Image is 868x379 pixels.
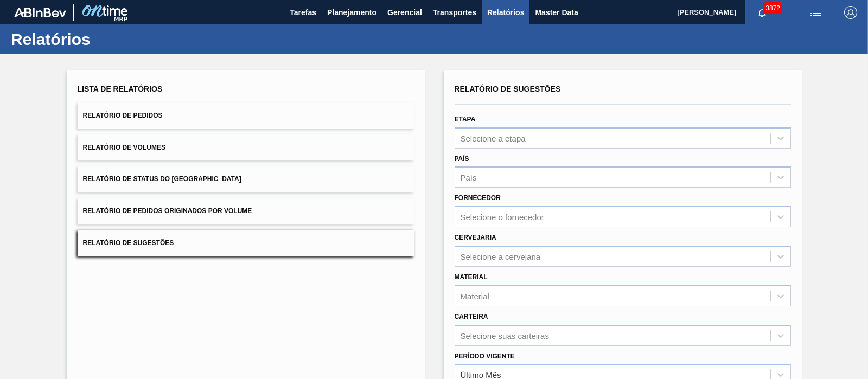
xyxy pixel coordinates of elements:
[461,213,544,222] div: Selecione o fornecedor
[763,2,782,14] span: 3872
[290,6,316,19] span: Tarefas
[455,155,469,163] label: País
[11,33,203,46] h1: Relatórios
[487,6,524,19] span: Relatórios
[455,313,488,320] label: Carteira
[433,6,476,19] span: Transportes
[455,194,501,202] label: Fornecedor
[461,331,549,340] div: Selecione suas carteiras
[745,5,780,20] button: Notificações
[327,6,376,19] span: Planejamento
[387,6,422,19] span: Gerencial
[455,115,476,123] label: Etapa
[78,198,414,224] button: Relatório de Pedidos Originados por Volume
[14,8,66,17] img: TNhmsLtSVTkK8tSr43FrP2fwEKptu5GPRR3wAAAABJRU5ErkJggg==
[455,273,488,281] label: Material
[535,6,578,19] span: Master Data
[83,144,165,151] span: Relatório de Volumes
[461,173,477,182] div: País
[78,102,414,129] button: Relatório de Pedidos
[461,252,541,261] div: Selecione a cervejaria
[78,85,163,93] span: Lista de Relatórios
[83,207,252,215] span: Relatório de Pedidos Originados por Volume
[844,6,857,19] img: Logout
[455,85,561,93] span: Relatório de Sugestões
[455,352,515,360] label: Período Vigente
[83,239,174,247] span: Relatório de Sugestões
[78,166,414,192] button: Relatório de Status do [GEOGRAPHIC_DATA]
[83,175,241,183] span: Relatório de Status do [GEOGRAPHIC_DATA]
[809,6,822,19] img: userActions
[461,133,526,143] div: Selecione a etapa
[461,291,489,300] div: Material
[78,134,414,161] button: Relatório de Volumes
[83,112,163,119] span: Relatório de Pedidos
[78,230,414,256] button: Relatório de Sugestões
[455,234,496,241] label: Cervejaria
